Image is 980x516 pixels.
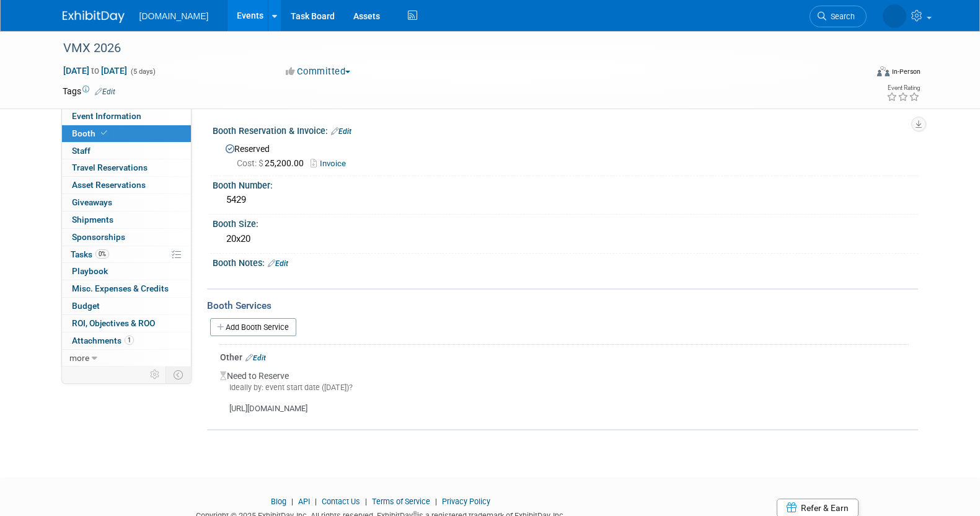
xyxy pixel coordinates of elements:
img: Format-Inperson.png [877,66,890,76]
div: Booth Number: [213,176,918,192]
span: Tasks [71,249,109,259]
a: Invoice [311,159,352,168]
div: Booth Notes: [213,254,918,270]
span: to [89,66,101,76]
div: VMX 2026 [59,37,848,60]
a: API [298,497,310,506]
span: Budget [72,301,100,311]
span: Playbook [72,266,108,276]
span: Misc. Expenses & Credits [72,283,169,293]
a: Contact Us [322,497,360,506]
a: Travel Reservations [62,159,191,176]
a: Sponsorships [62,229,191,246]
td: Toggle Event Tabs [166,367,191,383]
div: Reserved [222,140,909,170]
img: Iuliia Bulow [883,4,906,28]
span: Travel Reservations [72,162,148,172]
a: Privacy Policy [442,497,490,506]
span: | [362,497,370,506]
a: Giveaways [62,194,191,211]
a: Edit [95,87,115,96]
div: 20x20 [222,229,909,249]
a: Edit [268,259,288,268]
td: Tags [63,85,115,97]
div: Booth Services [207,299,918,313]
a: Booth [62,125,191,142]
span: Shipments [72,215,113,225]
a: Event Information [62,108,191,125]
span: 0% [95,249,109,259]
a: Shipments [62,211,191,228]
span: [DATE] [DATE] [63,65,128,76]
span: | [312,497,320,506]
div: Event Format [793,64,921,83]
span: ROI, Objectives & ROO [72,318,155,328]
span: Attachments [72,336,134,345]
span: | [288,497,296,506]
div: Booth Size: [213,215,918,230]
span: (5 days) [130,68,156,76]
a: more [62,350,191,367]
span: Search [826,12,855,21]
span: 1 [125,336,134,345]
div: Other [220,351,909,363]
span: more [69,353,89,363]
span: Booth [72,128,110,138]
div: Event Rating [886,85,920,91]
div: In-Person [891,67,920,76]
a: Add Booth Service [210,318,296,336]
div: [URL][DOMAIN_NAME] [220,393,909,415]
span: Giveaways [72,197,112,207]
a: Asset Reservations [62,177,191,193]
a: Budget [62,298,191,314]
a: Staff [62,143,191,159]
span: Event Information [72,111,141,121]
span: Cost: $ [237,158,265,168]
div: Need to Reserve [220,363,909,415]
img: ExhibitDay [63,11,125,23]
div: Booth Reservation & Invoice: [213,122,918,138]
span: | [432,497,440,506]
div: 5429 [222,190,909,210]
button: Committed [281,65,355,78]
span: 25,200.00 [237,158,309,168]
a: Search [810,6,867,27]
a: Blog [271,497,286,506]
span: Sponsorships [72,232,125,242]
span: Staff [72,146,90,156]
a: ROI, Objectives & ROO [62,315,191,332]
a: Terms of Service [372,497,430,506]
i: Booth reservation complete [101,130,107,136]
a: Attachments1 [62,332,191,349]
td: Personalize Event Tab Strip [144,367,166,383]
a: Tasks0% [62,246,191,263]
span: [DOMAIN_NAME] [139,11,209,21]
a: Misc. Expenses & Credits [62,280,191,297]
span: Asset Reservations [72,180,146,190]
div: Ideally by: event start date ([DATE])? [220,382,909,393]
a: Edit [331,127,351,136]
a: Edit [245,354,266,362]
a: Playbook [62,263,191,280]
